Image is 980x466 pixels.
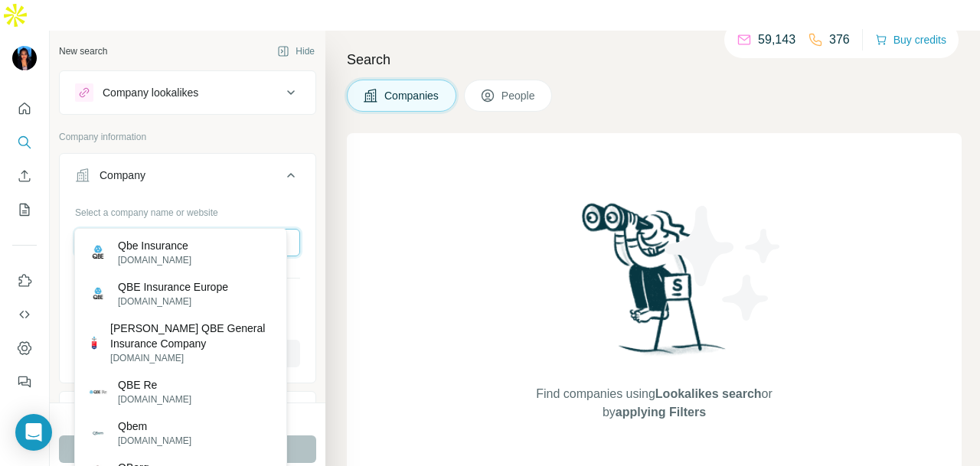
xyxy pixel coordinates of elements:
[347,49,962,70] h4: Search
[87,336,101,350] img: Raheja QBE General Insurance Company
[12,334,37,362] button: Dashboard
[118,238,191,253] p: Qbe Insurance
[87,422,109,444] img: Qbem
[100,168,145,183] div: Company
[59,130,316,144] p: Company information
[655,387,762,400] span: Lookalikes search
[87,242,109,263] img: Qbe Insurance
[118,434,191,448] p: [DOMAIN_NAME]
[118,377,191,393] p: QBE Re
[12,162,37,190] button: Enrich CSV
[110,351,274,365] p: [DOMAIN_NAME]
[103,85,198,100] div: Company lookalikes
[60,395,315,432] button: Industry
[87,283,109,305] img: QBE Insurance Europe
[75,200,300,220] div: Select a company name or website
[12,368,37,396] button: Feedback
[60,157,315,200] button: Company
[15,414,52,451] div: Open Intercom Messenger
[118,393,191,406] p: [DOMAIN_NAME]
[59,44,107,58] div: New search
[384,88,440,103] span: Companies
[118,419,191,434] p: Qbem
[118,295,228,308] p: [DOMAIN_NAME]
[87,381,109,402] img: QBE Re
[12,95,37,122] button: Quick start
[829,31,850,49] p: 376
[12,267,37,295] button: Use Surfe on LinkedIn
[118,253,191,267] p: [DOMAIN_NAME]
[110,321,274,351] p: [PERSON_NAME] QBE General Insurance Company
[531,385,776,422] span: Find companies using or by
[118,279,228,295] p: QBE Insurance Europe
[12,46,37,70] img: Avatar
[266,40,325,63] button: Hide
[575,199,734,370] img: Surfe Illustration - Woman searching with binoculars
[12,301,37,328] button: Use Surfe API
[616,406,706,419] span: applying Filters
[60,74,315,111] button: Company lookalikes
[758,31,795,49] p: 59,143
[12,129,37,156] button: Search
[12,196,37,223] button: My lists
[655,194,792,332] img: Surfe Illustration - Stars
[875,29,946,51] button: Buy credits
[501,88,537,103] span: People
